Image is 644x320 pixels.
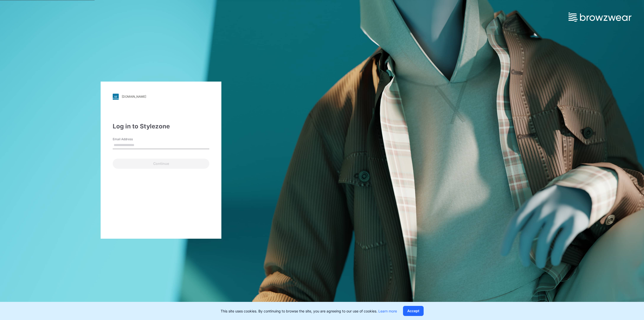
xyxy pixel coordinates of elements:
a: [DOMAIN_NAME] [113,94,209,100]
img: browzwear-logo.73288ffb.svg [569,13,631,22]
div: [DOMAIN_NAME] [122,95,146,98]
a: Learn more [378,309,397,313]
button: Accept [403,306,424,316]
img: svg+xml;base64,PHN2ZyB3aWR0aD0iMjgiIGhlaWdodD0iMjgiIHZpZXdCb3g9IjAgMCAyOCAyOCIgZmlsbD0ibm9uZSIgeG... [113,94,119,100]
div: Log in to Stylezone [113,122,209,131]
p: This site uses cookies. By continuing to browse the site, you are agreeing to our use of cookies. [221,308,397,314]
label: Email Address [113,137,148,141]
